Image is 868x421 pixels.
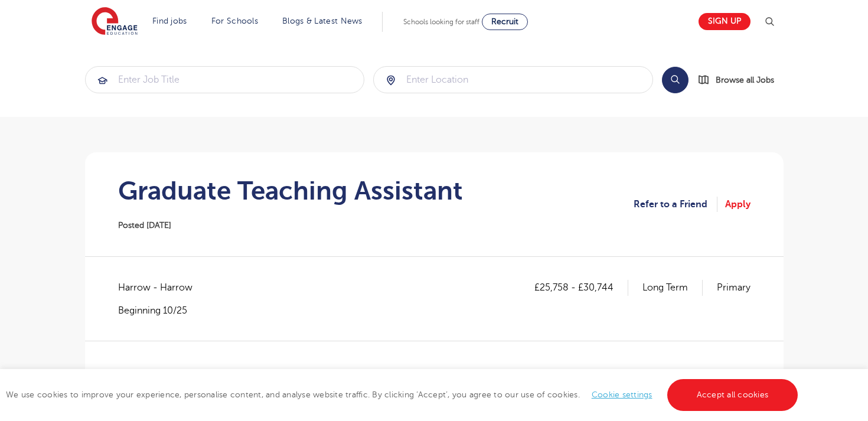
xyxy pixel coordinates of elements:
[85,66,365,93] div: Submit
[634,197,717,212] a: Refer to a Friend
[211,17,258,25] a: For Schools
[698,73,784,87] a: Browse all Jobs
[403,18,479,26] span: Schools looking for staff
[118,176,463,205] h1: Graduate Teaching Assistant
[92,7,138,37] img: Engage Education
[118,304,204,317] p: Beginning 10/25
[86,67,364,93] input: Submit
[534,280,628,295] p: £25,758 - £30,744
[592,390,652,399] a: Cookie settings
[373,66,653,93] div: Submit
[716,73,774,87] span: Browse all Jobs
[282,17,363,25] a: Blogs & Latest News
[642,280,703,295] p: Long Term
[725,197,750,212] a: Apply
[667,379,798,411] a: Accept all cookies
[717,280,750,295] p: Primary
[118,280,204,295] span: Harrow - Harrow
[118,221,171,230] span: Posted [DATE]
[6,390,801,399] span: We use cookies to improve your experience, personalise content, and analyse website traffic. By c...
[662,67,688,93] button: Search
[491,17,518,26] span: Recruit
[374,67,652,93] input: Submit
[152,17,187,25] a: Find jobs
[699,13,750,30] a: Sign up
[482,14,528,30] a: Recruit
